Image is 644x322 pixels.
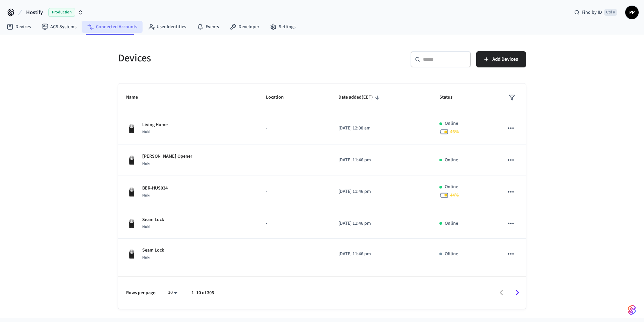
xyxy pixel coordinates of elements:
button: PP [625,6,639,19]
span: Nuki [142,255,150,260]
a: Connected Accounts [82,21,143,33]
span: Nuki [142,224,150,230]
p: [DATE] 11:46 pm [338,251,423,258]
p: - [266,157,322,164]
p: - [266,220,322,227]
img: Nuki Smart Lock 3.0 Pro Black, Front [126,155,137,165]
p: Online [445,120,458,127]
span: Find by ID [582,9,602,16]
p: [DATE] 11:46 pm [338,220,423,227]
span: Production [48,8,75,17]
span: Ctrl K [604,9,617,16]
h5: Devices [118,51,318,65]
p: Rows per page: [126,289,157,297]
a: User Identities [143,21,192,33]
p: [DATE] 12:08 am [338,125,423,132]
img: Nuki Smart Lock 3.0 Pro Black, Front [126,123,137,134]
img: Nuki Smart Lock 3.0 Pro Black, Front [126,218,137,229]
button: Add Devices [476,51,526,67]
span: Name [126,92,147,103]
p: - [266,125,322,132]
p: [DATE] 11:46 pm [338,188,423,195]
span: Add Devices [492,55,518,64]
span: 46 % [450,128,459,135]
p: Online [445,220,458,227]
a: Developer [224,21,265,33]
p: Seam Lock [142,247,164,254]
p: 1–10 of 305 [192,289,214,297]
a: Events [192,21,224,33]
span: Nuki [142,161,150,166]
img: Nuki Smart Lock 3.0 Pro Black, Front [126,186,137,197]
span: Nuki [142,129,150,135]
p: Online [445,183,458,191]
p: BER-HUS034 [142,185,168,192]
div: Find by IDCtrl K [569,6,623,18]
p: Online [445,157,458,164]
p: Offline [445,251,458,258]
p: - [266,251,322,258]
p: [DATE] 11:46 pm [338,157,423,164]
button: Go to next page [509,285,525,301]
img: Nuki Smart Lock 3.0 Pro Black, Front [126,249,137,259]
span: Date added(EET) [338,92,382,103]
p: - [266,188,322,195]
span: Nuki [142,193,150,198]
p: Seam Lock [142,216,164,223]
span: Location [266,92,292,103]
div: 10 [165,288,181,298]
img: SeamLogoGradient.69752ec5.svg [628,305,636,315]
a: ACS Systems [36,21,82,33]
span: 44 % [450,192,459,199]
p: [PERSON_NAME] Opener [142,153,192,160]
span: Status [439,92,461,103]
span: PP [626,6,638,18]
a: Devices [1,21,36,33]
p: Living Home [142,121,168,128]
a: Settings [265,21,301,33]
span: Hostify [26,8,43,16]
